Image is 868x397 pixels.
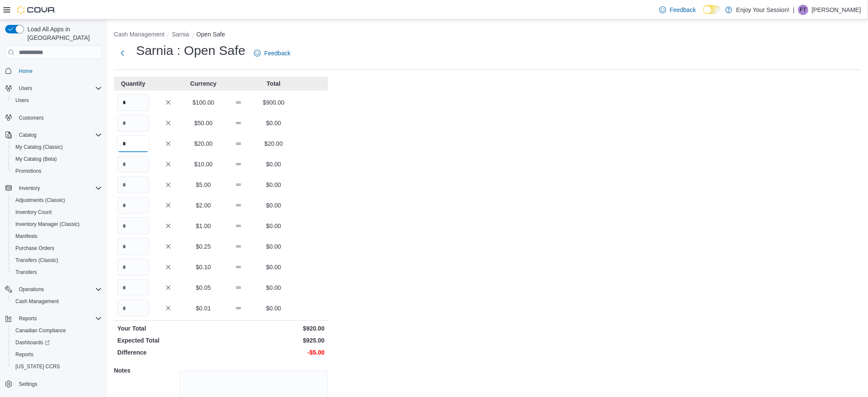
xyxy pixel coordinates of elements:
[114,362,178,379] h5: Notes
[114,30,861,40] nav: An example of EuiBreadcrumbs
[188,283,219,292] p: $0.05
[12,243,102,253] span: Purchase Orders
[188,119,219,127] p: $50.00
[117,300,149,317] input: Quantity
[15,327,66,334] span: Canadian Compliance
[15,339,50,346] span: Dashboards
[172,31,189,38] button: Sarnia
[258,201,289,210] p: $0.00
[800,5,807,15] span: FT
[9,141,105,153] button: My Catalog (Classic)
[15,313,40,324] button: Reports
[117,176,149,193] input: Quantity
[15,284,48,295] button: Operations
[9,153,105,165] button: My Catalog (Beta)
[188,79,219,88] p: Currency
[12,325,102,336] span: Canadian Compliance
[12,166,102,176] span: Promotions
[24,25,102,42] span: Load All Apps in [GEOGRAPHIC_DATA]
[12,243,58,253] a: Purchase Orders
[114,31,164,38] button: Cash Management
[15,221,80,228] span: Inventory Manager (Classic)
[2,313,105,325] button: Reports
[19,185,40,192] span: Inventory
[9,218,105,230] button: Inventory Manager (Classic)
[812,5,861,15] p: [PERSON_NAME]
[12,361,63,372] a: [US_STATE] CCRS
[12,267,40,277] a: Transfers
[12,349,37,360] a: Reports
[15,183,43,193] button: Inventory
[258,263,289,271] p: $0.00
[9,194,105,206] button: Adjustments (Classic)
[19,114,44,121] span: Customers
[703,14,704,15] span: Dark Mode
[117,348,219,357] p: Difference
[12,296,102,307] span: Cash Management
[258,180,289,189] p: $0.00
[15,257,58,264] span: Transfers (Classic)
[223,336,325,345] p: $925.00
[19,132,36,138] span: Catalog
[188,139,219,148] p: $20.00
[2,283,105,295] button: Operations
[2,82,105,94] button: Users
[251,45,294,62] a: Feedback
[12,255,62,265] a: Transfers (Classic)
[793,5,795,15] p: |
[12,337,102,348] span: Dashboards
[2,129,105,141] button: Catalog
[117,336,219,345] p: Expected Total
[12,154,102,164] span: My Catalog (Beta)
[117,114,149,132] input: Quantity
[12,207,102,217] span: Inventory Count
[258,160,289,168] p: $0.00
[188,242,219,251] p: $0.25
[12,219,102,229] span: Inventory Manager (Classic)
[15,298,59,305] span: Cash Management
[9,165,105,177] button: Promotions
[197,31,225,38] button: Open Safe
[188,304,219,313] p: $0.01
[670,6,696,14] span: Feedback
[12,166,45,176] a: Promotions
[15,113,47,123] a: Customers
[9,254,105,266] button: Transfers (Classic)
[703,5,721,14] input: Dark Mode
[15,144,63,150] span: My Catalog (Classic)
[188,160,219,168] p: $10.00
[15,351,33,358] span: Reports
[15,183,102,193] span: Inventory
[258,79,289,88] p: Total
[15,83,102,93] span: Users
[188,201,219,210] p: $2.00
[12,337,53,348] a: Dashboards
[223,324,325,333] p: $920.00
[258,139,289,148] p: $20.00
[9,325,105,337] button: Canadian Compliance
[15,233,37,240] span: Manifests
[12,207,55,217] a: Inventory Count
[12,231,102,241] span: Manifests
[15,245,54,252] span: Purchase Orders
[12,142,102,152] span: My Catalog (Classic)
[15,130,102,140] span: Catalog
[15,197,65,204] span: Adjustments (Classic)
[2,64,105,77] button: Home
[9,242,105,254] button: Purchase Orders
[9,206,105,218] button: Inventory Count
[15,209,52,216] span: Inventory Count
[9,266,105,278] button: Transfers
[9,349,105,361] button: Reports
[258,304,289,313] p: $0.00
[12,361,102,372] span: Washington CCRS
[15,269,37,276] span: Transfers
[12,219,83,229] a: Inventory Manager (Classic)
[12,267,102,277] span: Transfers
[136,42,245,59] h1: Sarnia : Open Safe
[117,324,219,333] p: Your Total
[2,182,105,194] button: Inventory
[737,5,790,15] p: Enjoy Your Session!
[19,381,37,388] span: Settings
[258,242,289,251] p: $0.00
